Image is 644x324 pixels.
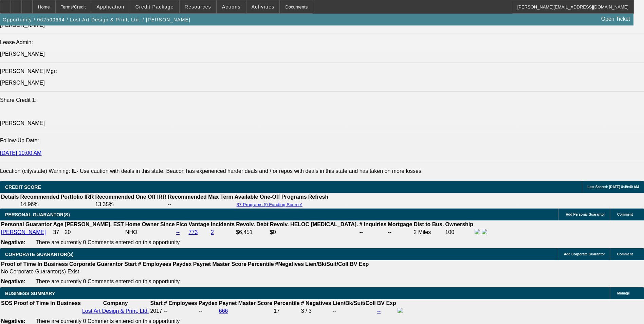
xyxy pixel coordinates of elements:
b: Dist to Bus. [414,221,444,227]
b: Ownership [445,221,473,227]
th: SOS [1,300,13,307]
td: -- [332,307,376,315]
label: - Use caution with deals in this state. Beacon has experienced harder deals and / or repos with d... [72,168,423,174]
b: Negative: [1,278,25,284]
b: Revolv. Debt [236,221,269,227]
b: Age [53,221,63,227]
b: [PERSON_NAME]. EST [65,221,124,227]
a: 2 [211,229,214,235]
button: Credit Package [130,0,179,13]
b: Incidents [211,221,235,227]
b: # Employees [164,300,197,306]
th: Available One-Off Programs [234,194,307,200]
b: # Inquiries [359,221,386,227]
td: 14.96% [20,201,94,208]
td: -- [359,229,387,236]
th: Details [1,194,19,200]
span: Add Personal Guarantor [566,213,605,216]
b: Fico [176,221,187,227]
span: Opportunity / 062500694 / Lost Art Design & Print, Ltd. / [PERSON_NAME] [3,17,190,22]
span: Last Scored: [DATE] 8:49:40 AM [587,185,639,189]
span: Comment [617,213,633,216]
th: Recommended One Off IRR [95,194,167,200]
th: Proof of Time In Business [1,261,68,268]
button: 37 Programs (9 Funding Source) [235,202,305,208]
td: No Corporate Guarantor(s) Exist [1,268,372,275]
b: Lien/Bk/Suit/Coll [305,261,348,267]
img: linkedin-icon.png [482,229,487,234]
b: # Employees [138,261,171,267]
img: facebook-icon.png [475,229,480,234]
b: Corporate Guarantor [69,261,123,267]
button: Actions [217,0,246,13]
b: Vantage [189,221,209,227]
b: Paydex [173,261,192,267]
b: Paydex [199,300,218,306]
b: Lien/Bk/Suit/Coll [333,300,376,306]
span: Credit Package [135,4,174,10]
b: Negative: [1,239,25,245]
span: Application [96,4,124,10]
b: Paynet Master Score [219,300,272,306]
td: $6,451 [236,229,269,236]
span: -- [164,308,168,314]
a: Open Ticket [599,13,633,25]
a: Lost Art Design & Print, Ltd. [82,308,149,314]
img: facebook-icon.png [398,308,403,313]
b: Paynet Master Score [193,261,246,267]
a: -- [377,308,381,314]
b: # Negatives [301,300,331,306]
td: -- [167,201,234,208]
b: Mortgage [388,221,412,227]
td: 2017 [150,307,163,315]
th: Proof of Time In Business [14,300,81,307]
td: -- [388,229,413,236]
b: BV Exp [377,300,396,306]
span: There are currently 0 Comments entered on this opportunity [36,318,180,324]
td: 100 [445,229,474,236]
span: Resources [185,4,211,10]
b: Company [103,300,128,306]
td: 2 Miles [413,229,444,236]
button: Resources [180,0,216,13]
b: Revolv. HELOC [MEDICAL_DATA]. [270,221,358,227]
a: [PERSON_NAME] [1,229,46,235]
span: Activities [252,4,275,10]
b: Personal Guarantor [1,221,52,227]
span: PERSONAL GUARANTOR(S) [5,212,70,217]
span: CREDIT SCORE [5,184,41,190]
b: Percentile [248,261,274,267]
b: IL [72,168,76,174]
span: Comment [617,252,633,256]
b: Negative: [1,318,25,324]
a: 666 [219,308,228,314]
span: Actions [222,4,241,10]
span: There are currently 0 Comments entered on this opportunity [36,239,180,245]
button: Activities [246,0,280,13]
th: Recommended Max Term [167,194,234,200]
td: -- [198,307,218,315]
b: Percentile [274,300,299,306]
span: BUSINESS SUMMARY [5,291,55,296]
span: CORPORATE GUARANTOR(S) [5,252,74,257]
div: 3 / 3 [301,308,331,314]
b: Start [150,300,162,306]
div: 17 [274,308,299,314]
td: NHO [125,229,175,236]
th: Recommended Portfolio IRR [20,194,94,200]
td: 20 [65,229,124,236]
th: Refresh [308,194,329,200]
b: BV Exp [350,261,369,267]
b: Start [124,261,136,267]
a: 773 [189,229,198,235]
td: $0 [270,229,358,236]
span: There are currently 0 Comments entered on this opportunity [36,278,180,284]
span: Add Corporate Guarantor [564,252,605,256]
td: 37 [53,229,63,236]
button: Application [91,0,129,13]
b: #Negatives [275,261,304,267]
a: -- [176,229,180,235]
span: Manage [617,291,630,295]
td: 13.35% [95,201,167,208]
b: Home Owner Since [125,221,175,227]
